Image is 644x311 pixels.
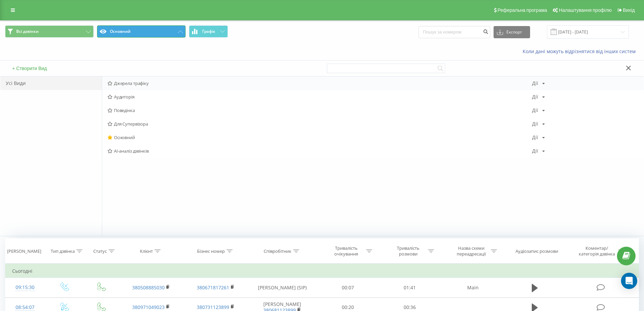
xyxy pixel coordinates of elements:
[248,278,317,297] td: [PERSON_NAME] (SIP)
[5,264,639,278] td: Сьогодні
[494,26,530,38] button: Експорт
[132,304,165,310] a: 380971049023
[516,248,558,254] div: Аудіозапис розмови
[264,248,291,254] div: Співробітник
[197,304,229,310] a: 380731123899
[523,48,639,54] a: Коли дані можуть відрізнятися вiд інших систем
[197,248,225,254] div: Бізнес номер
[621,273,637,289] div: Open Intercom Messenger
[5,25,94,38] button: Всі дзвінки
[108,135,532,140] span: Основний
[317,278,379,297] td: 00:07
[0,76,102,90] div: Усі Види
[140,248,153,254] div: Клієнт
[197,284,229,291] a: 380671817261
[559,7,612,13] span: Налаштування профілю
[532,94,538,99] div: Дії
[12,281,38,294] div: 09:15:30
[328,245,364,257] div: Тривалість очікування
[532,135,538,140] div: Дії
[7,248,41,254] div: [PERSON_NAME]
[97,25,186,38] button: Основний
[453,245,489,257] div: Назва схеми переадресації
[379,278,441,297] td: 01:41
[51,248,75,254] div: Тип дзвінка
[108,121,532,126] span: Для Супервізора
[202,29,215,34] span: Графік
[419,26,490,38] input: Пошук за номером
[390,245,426,257] div: Тривалість розмови
[189,25,228,38] button: Графік
[532,108,538,113] div: Дії
[532,81,538,86] div: Дії
[10,65,49,71] button: + Створити Вид
[623,7,635,13] span: Вихід
[108,108,532,113] span: Поведінка
[440,278,505,297] td: Main
[577,245,617,257] div: Коментар/категорія дзвінка
[132,284,165,291] a: 380508885030
[108,81,532,86] span: Джерела трафіку
[532,149,538,153] div: Дії
[532,121,538,126] div: Дії
[624,65,634,72] button: Закрити
[498,7,547,13] span: Реферальна програма
[108,94,532,99] span: Аудиторія
[93,248,107,254] div: Статус
[108,149,532,153] span: AI-аналіз дзвінків
[16,29,39,34] span: Всі дзвінки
